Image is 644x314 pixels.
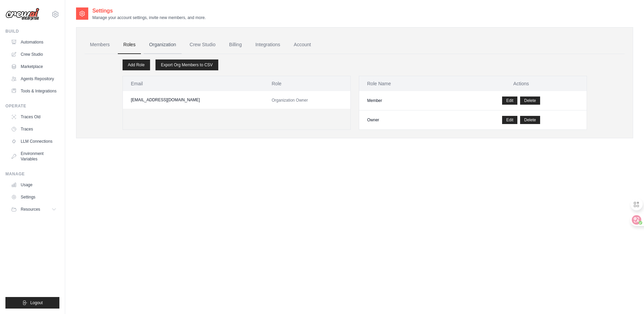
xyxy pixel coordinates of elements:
[359,91,456,110] td: Member
[8,61,59,72] a: Marketplace
[155,59,218,70] a: Export Org Members to CSV
[184,36,221,54] a: Crew Studio
[144,36,181,54] a: Organization
[502,97,517,105] a: Edit
[21,207,40,212] span: Resources
[5,103,59,109] div: Operate
[8,148,59,164] a: Environment Variables
[85,36,115,54] a: Members
[5,29,59,34] div: Build
[359,76,456,91] th: Role Name
[456,76,587,91] th: Actions
[502,116,517,124] a: Edit
[92,7,206,15] h2: Settings
[92,15,206,20] p: Manage your account settings, invite new members, and more.
[359,110,456,130] td: Owner
[8,86,59,97] a: Tools & Integrations
[8,37,59,48] a: Automations
[5,8,39,21] img: Logo
[520,116,540,124] button: Delete
[8,192,59,203] a: Settings
[8,49,59,60] a: Crew Studio
[263,76,350,91] th: Role
[123,59,150,70] a: Add Role
[272,98,308,103] span: Organization Owner
[520,97,540,105] button: Delete
[8,136,59,147] a: LLM Connections
[5,297,59,309] button: Logout
[8,73,59,84] a: Agents Repository
[123,76,264,91] th: Email
[224,36,247,54] a: Billing
[250,36,286,54] a: Integrations
[8,124,59,135] a: Traces
[118,36,141,54] a: Roles
[288,36,316,54] a: Account
[8,179,59,190] a: Usage
[8,204,59,215] button: Resources
[8,111,59,122] a: Traces Old
[5,171,59,177] div: Manage
[123,91,264,109] td: [EMAIL_ADDRESS][DOMAIN_NAME]
[30,300,43,306] span: Logout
